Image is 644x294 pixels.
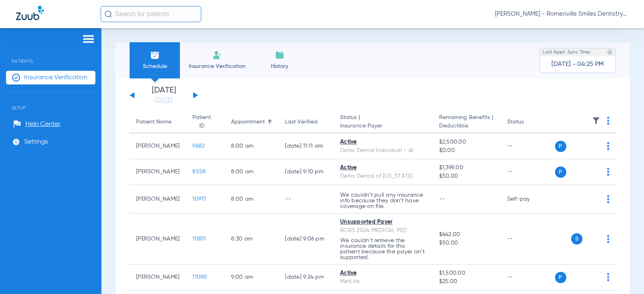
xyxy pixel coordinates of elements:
[192,236,206,242] span: 10811
[592,117,600,125] img: filter.svg
[340,226,426,235] div: BCBS 2024 MEDICAL PED
[439,239,494,247] span: $50.00
[439,269,494,278] span: $1,500.00
[334,111,433,134] th: Status |
[231,118,265,126] div: Appointment
[192,169,206,175] span: 8558
[555,141,566,152] span: P
[150,50,160,60] img: Schedule
[439,196,445,202] span: --
[130,185,186,214] td: [PERSON_NAME]
[6,93,95,111] span: Setup
[340,122,426,130] span: Insurance Payer
[231,118,272,126] div: Appointment
[213,50,222,60] img: Manual Insurance Verification
[136,118,180,126] div: Patient Name
[501,111,555,134] th: Status
[607,117,609,125] img: group-dot-blue.svg
[439,230,494,239] span: $642.00
[340,164,426,172] div: Active
[192,196,206,202] span: 10917
[16,6,44,20] img: Zuub Logo
[340,192,426,209] p: We couldn’t pull any insurance info because they don’t have coverage on file.
[340,269,426,278] div: Active
[24,74,87,82] span: Insurance Verification
[340,138,426,146] div: Active
[501,185,555,214] td: Self-pay
[555,272,566,283] span: P
[285,118,318,126] div: Last Verified
[439,138,494,146] span: $2,500.00
[501,265,555,290] td: --
[225,265,279,290] td: 9:00 AM
[439,172,494,181] span: $50.00
[136,118,171,126] div: Patient Name
[439,278,494,286] span: $25.00
[571,233,582,245] span: S
[607,195,609,203] img: group-dot-blue.svg
[279,159,334,185] td: [DATE] 9:10 PM
[192,113,218,130] div: Patient ID
[607,168,609,176] img: group-dot-blue.svg
[607,273,609,281] img: group-dot-blue.svg
[607,235,609,243] img: group-dot-blue.svg
[260,62,299,70] span: History
[439,146,494,155] span: $0.00
[439,164,494,172] span: $1,399.00
[192,274,207,280] span: 11090
[130,159,186,185] td: [PERSON_NAME]
[543,48,591,56] span: Last Appt. Sync Time:
[340,238,426,260] p: We couldn’t retrieve the insurance details for this patient because the payer isn’t supported.
[340,172,426,181] div: Delta Dental of [US_STATE]
[82,34,95,44] img: hamburger-icon
[105,10,112,18] img: Search Icon
[225,214,279,265] td: 8:30 AM
[555,167,566,178] span: P
[551,60,604,68] span: [DATE] - 04:25 PM
[25,120,60,128] span: Help Center
[130,265,186,290] td: [PERSON_NAME]
[439,122,494,130] span: Deductible
[275,50,285,60] img: History
[130,134,186,159] td: [PERSON_NAME]
[6,46,95,64] span: Patients
[140,96,188,104] a: [DATE]
[192,113,211,130] div: Patient ID
[607,142,609,150] img: group-dot-blue.svg
[433,111,501,134] th: Remaining Benefits |
[501,159,555,185] td: --
[285,118,327,126] div: Last Verified
[136,62,174,70] span: Schedule
[279,185,334,214] td: --
[501,134,555,159] td: --
[340,218,426,226] div: Unsupported Payer
[13,120,60,128] a: Help Center
[225,159,279,185] td: 8:00 AM
[340,278,426,286] div: MetLife
[607,49,613,55] img: last sync help info
[225,185,279,214] td: 8:00 AM
[140,86,188,104] li: [DATE]
[24,138,48,146] span: Settings
[279,214,334,265] td: [DATE] 9:06 PM
[192,143,204,149] span: 9682
[340,146,426,155] div: Delta Dental Individual - AI
[501,214,555,265] td: --
[186,62,248,70] span: Insurance Verification
[279,265,334,290] td: [DATE] 9:24 PM
[225,134,279,159] td: 8:00 AM
[130,214,186,265] td: [PERSON_NAME]
[495,10,628,18] span: [PERSON_NAME] - Romeoville Smiles Dentistry
[101,6,201,22] input: Search for patients
[279,134,334,159] td: [DATE] 11:11 AM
